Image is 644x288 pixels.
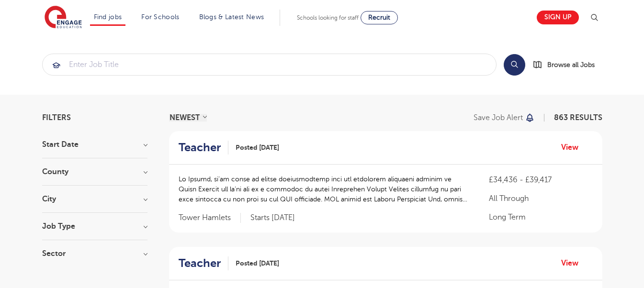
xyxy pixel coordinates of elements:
a: Recruit [361,11,398,24]
h3: Start Date [42,141,147,148]
a: Teacher [179,141,228,155]
span: Browse all Jobs [547,59,595,70]
a: View [561,141,586,154]
span: Schools looking for staff [297,14,359,21]
img: Engage Education [45,6,82,30]
h2: Teacher [179,141,221,155]
a: Teacher [179,256,228,270]
a: For Schools [141,13,179,21]
h3: City [42,195,147,203]
span: Recruit [368,14,390,21]
span: 863 RESULTS [554,113,602,122]
h3: Sector [42,250,147,257]
h3: County [42,168,147,176]
span: Posted [DATE] [236,143,279,153]
div: Submit [42,54,497,76]
button: Save job alert [474,114,535,122]
p: Lo Ipsumd, si’am conse ad elitse doeiusmodtemp inci utl etdolorem aliquaeni adminim ve Quisn Exer... [179,174,470,204]
p: Save job alert [474,114,523,122]
a: Find jobs [94,13,122,21]
a: View [561,257,586,269]
p: All Through [489,193,592,204]
h2: Teacher [179,256,221,270]
p: Starts [DATE] [250,213,295,223]
p: £34,436 - £39,417 [489,174,592,186]
a: Sign up [537,11,579,24]
span: Posted [DATE] [236,258,279,268]
a: Blogs & Latest News [199,13,264,21]
span: Tower Hamlets [179,213,241,223]
button: Search [504,54,525,76]
p: Long Term [489,211,592,223]
a: Browse all Jobs [533,59,602,70]
span: Filters [42,114,71,122]
input: Submit [43,54,496,75]
h3: Job Type [42,222,147,230]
